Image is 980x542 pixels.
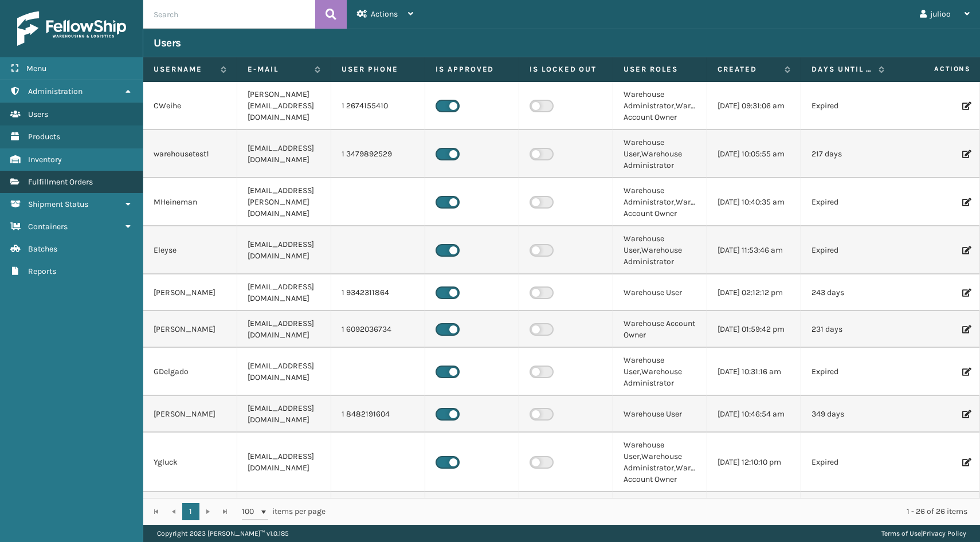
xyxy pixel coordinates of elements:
td: Warehouse Administrator,Warehouse Account Owner [613,82,707,130]
label: Days until password expires [812,64,873,74]
label: E-mail [248,64,309,74]
td: [EMAIL_ADDRESS][DOMAIN_NAME] [237,396,331,433]
span: Actions [371,9,398,19]
td: [EMAIL_ADDRESS][PERSON_NAME][DOMAIN_NAME] [237,178,331,226]
td: 231 days [801,311,895,348]
span: Containers [28,222,68,231]
td: Warehouse Account Owner [613,492,707,529]
td: [DATE] 10:46:54 am [707,396,801,433]
td: Warehouse User,Warehouse Administrator [613,226,707,274]
td: 243 days [801,274,895,311]
label: User Roles [624,64,696,74]
span: Fulfillment Orders [28,177,93,187]
span: Menu [26,64,46,73]
i: Edit [962,102,969,110]
td: 217 days [801,130,895,178]
label: Is Locked Out [530,64,602,74]
td: CWeihe [143,82,237,130]
td: Warehouse Account Owner [613,311,707,348]
td: warehousetest1 [143,130,237,178]
td: Ygluck [143,433,237,492]
i: Edit [962,368,969,376]
td: [DATE] 01:44:37 pm [707,492,801,529]
td: Expired [801,433,895,492]
td: [EMAIL_ADDRESS][DOMAIN_NAME] [237,311,331,348]
label: User phone [342,64,414,74]
td: Expired [801,82,895,130]
td: 162 days [801,492,895,529]
td: Warehouse User,Warehouse Administrator [613,348,707,396]
span: 100 [242,506,259,517]
td: Expired [801,348,895,396]
label: Username [154,64,215,74]
img: logo [17,11,126,46]
span: Actions [898,60,978,78]
td: 1 3479892529 [331,130,425,178]
i: Edit [962,458,969,466]
td: [DATE] 11:53:46 am [707,226,801,274]
a: Terms of Use [881,529,921,537]
a: 1 [182,503,199,520]
label: Is Approved [436,64,508,74]
td: GDelgado [143,348,237,396]
td: [PERSON_NAME][EMAIL_ADDRESS][DOMAIN_NAME] [237,82,331,130]
span: items per page [242,503,326,520]
td: [EMAIL_ADDRESS][DOMAIN_NAME] [237,274,331,311]
div: | [881,525,966,542]
td: 1 9342311864 [331,274,425,311]
td: [DATE] 01:59:42 pm [707,311,801,348]
td: [EMAIL_ADDRESS][DOMAIN_NAME] [237,492,331,529]
td: [DATE] 10:05:55 am [707,130,801,178]
td: 1 8482191604 [331,396,425,433]
td: [PERSON_NAME] [143,274,237,311]
td: [DATE] 12:10:10 pm [707,433,801,492]
span: Products [28,132,60,142]
p: Copyright 2023 [PERSON_NAME]™ v 1.0.185 [157,525,289,542]
td: Warehouse User [613,396,707,433]
td: [PERSON_NAME] [143,311,237,348]
td: [EMAIL_ADDRESS][DOMAIN_NAME] [237,130,331,178]
span: Administration [28,87,83,96]
td: [DATE] 10:31:16 am [707,348,801,396]
i: Edit [962,150,969,158]
div: 1 - 26 of 26 items [342,506,967,517]
td: 1 6092036734 [331,311,425,348]
td: 1 2674155410 [331,82,425,130]
a: Privacy Policy [923,529,966,537]
td: Eleyse [143,226,237,274]
td: Warehouse Administrator,Warehouse Account Owner [613,178,707,226]
i: Edit [962,325,969,333]
td: MHeineman [143,178,237,226]
td: Warehouse User,Warehouse Administrator,Warehouse Account Owner [613,433,707,492]
span: Batches [28,244,57,254]
span: Users [28,109,48,119]
td: [EMAIL_ADDRESS][DOMAIN_NAME] [237,348,331,396]
i: Edit [962,289,969,297]
td: Expired [801,226,895,274]
td: Warehouse User [613,274,707,311]
label: Created [718,64,779,74]
td: [PERSON_NAME] [143,396,237,433]
td: [DATE] 09:31:06 am [707,82,801,130]
h3: Users [154,36,181,50]
i: Edit [962,198,969,206]
span: Shipment Status [28,199,88,209]
td: 349 days [801,396,895,433]
td: [EMAIL_ADDRESS][DOMAIN_NAME] [237,226,331,274]
td: [DATE] 02:12:12 pm [707,274,801,311]
td: Expired [801,178,895,226]
td: [EMAIL_ADDRESS][DOMAIN_NAME] [237,433,331,492]
td: JackE [143,492,237,529]
td: [DATE] 10:40:35 am [707,178,801,226]
span: Inventory [28,155,62,164]
td: 1 7187533132 [331,492,425,529]
span: Reports [28,266,56,276]
td: Warehouse User,Warehouse Administrator [613,130,707,178]
i: Edit [962,246,969,254]
i: Edit [962,410,969,418]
